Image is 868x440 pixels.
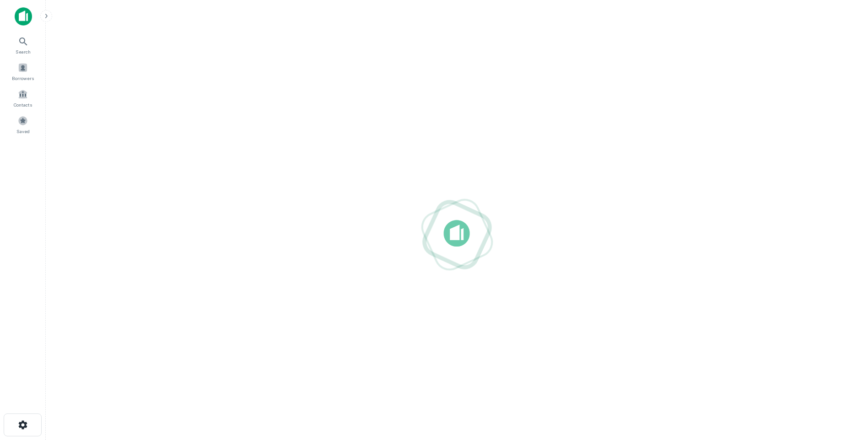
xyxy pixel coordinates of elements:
iframe: Chat Widget [822,367,868,411]
a: Saved [3,112,43,137]
a: Search [3,32,43,57]
a: Borrowers [3,59,43,84]
span: Search [16,48,31,55]
img: capitalize-icon.png [15,7,32,26]
span: Borrowers [12,75,34,82]
span: Saved [16,128,30,135]
a: Contacts [3,86,43,110]
span: Contacts [14,101,32,108]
